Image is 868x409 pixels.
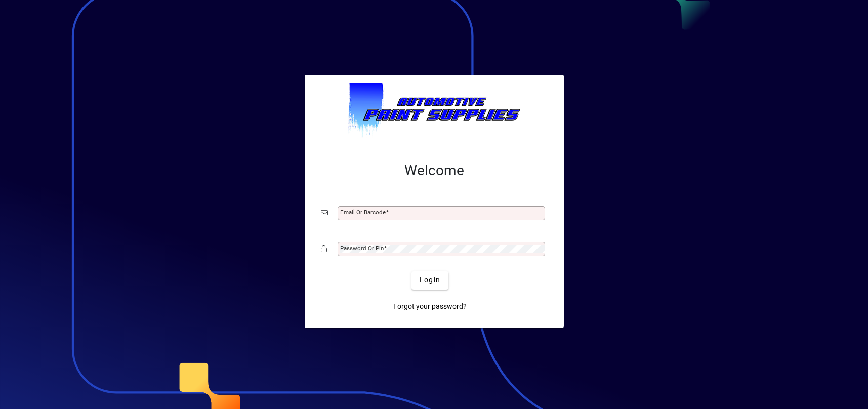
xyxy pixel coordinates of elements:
span: Forgot your password? [393,301,467,312]
mat-label: Email or Barcode [340,209,386,216]
h2: Welcome [321,162,548,179]
button: Login [411,271,448,290]
mat-label: Password or Pin [340,244,384,252]
a: Forgot your password? [389,298,471,316]
span: Login [420,275,440,285]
